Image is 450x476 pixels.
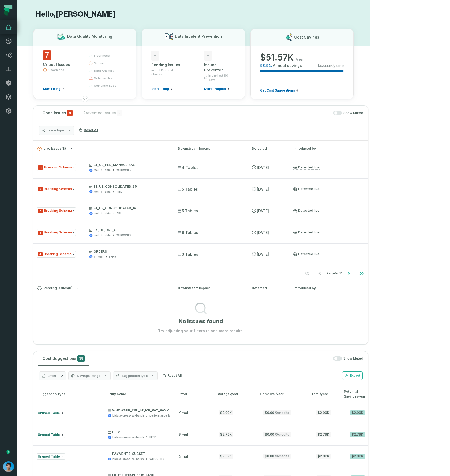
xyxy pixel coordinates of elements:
button: Suggestion type [113,371,158,380]
span: $0.00 [263,410,291,415]
div: Issues Prevented [204,62,235,73]
a: More insights [204,87,230,91]
span: in Pull Request checks [151,68,183,77]
div: Live Issues(8) [33,157,368,280]
h3: Data Incident Prevention [175,34,222,39]
span: /year [320,392,328,396]
span: 38 [77,355,85,362]
button: Unused TableWHOWNER_TBL_BT_MP_PAY_PAYMENTS_ALLbidata-cross-sa-batchperformance_bimelirecore1small... [33,402,368,424]
button: Savings Range [68,371,111,380]
button: Export [342,371,363,380]
span: schema health [94,76,117,80]
span: 7 [43,50,51,60]
button: Go to first page [300,268,313,279]
span: $ 51.57K [260,52,294,63]
h1: Hello, [PERSON_NAME] [33,10,354,19]
a: Start Fixing [151,87,173,91]
span: data anomaly [94,69,114,73]
div: Tooltip anchor [6,449,11,454]
div: meli-bi-data [94,211,111,216]
span: freshness [94,54,110,58]
div: Pending Issues [151,62,183,67]
span: $2.79K [316,432,331,437]
button: Pending Issues(0) [37,286,168,290]
button: Unused TableITEMSbidata-cross-sa-batchFEEDsmall$2.79K$0.00/0credits$2.79K$2.79K [33,424,368,445]
p: ITEMS [108,430,156,434]
div: meli-bi-data [94,168,111,172]
button: Cost Savings$51.57K/year98.9%Annual savings$52.144K/yearGet Cost Suggestions [250,29,354,99]
span: Live Issues ( 8 ) [37,147,66,151]
a: Detected live [293,165,320,170]
div: WHOWNER [116,233,132,237]
div: bidata-cross-sa-batch [112,414,144,418]
div: bidata-cross-sa-batch [112,457,144,461]
span: 3 Tables [178,252,198,257]
span: $2.90K [316,410,331,415]
div: bidata-cross-sa-batch [112,435,144,439]
div: Detected [252,286,284,290]
span: Unused Table [38,454,60,458]
div: Introduced by [294,286,342,290]
div: $2.32K [219,454,233,459]
div: Show Muted [91,356,363,361]
button: Live Issues(8) [37,147,168,151]
button: Data Incident Prevention-Pending Issuesin Pull Request checksStart Fixing-Issues PreventedIn the ... [142,29,245,99]
div: Downstream Impact [178,286,242,290]
div: performance_bimelirecore1 [149,414,186,418]
span: 98.9 % [260,63,272,68]
span: Effort [48,374,56,378]
p: BT_UE_CONSOLIDATED_3P [89,184,168,189]
div: $2.79K [219,432,233,437]
relative-time: Sep 25, 2025, 5:13 PM GMT+3 [257,165,269,170]
span: 6 Tables [178,230,198,235]
span: Suggestion type [122,374,148,378]
p: BT_UE_CONSOLIDATED_1P [89,206,168,210]
div: $2.90K [219,410,233,415]
span: Severity [38,231,43,235]
div: Effort [179,392,207,396]
ul: Page 1 of 2 [300,268,368,279]
relative-time: Sep 25, 2025, 5:13 PM GMT+3 [257,209,269,213]
span: Issue Type [37,207,76,214]
span: - [204,51,212,61]
span: /year [357,394,365,398]
button: Unused TablePAYMENTS_SUBSETbidata-cross-sa-batchWHCOPIESsmall$2.32K$0.00/0credits$2.32K$2.32K [33,445,368,467]
span: critical issues and errors combined [67,110,73,116]
span: Issue Type [37,251,76,258]
relative-time: Sep 25, 2025, 5:13 PM GMT+3 [257,230,269,235]
span: Severity [38,209,43,213]
div: TBL [116,190,122,194]
span: 5 Tables [178,187,198,192]
div: Storage [217,392,250,396]
span: Severity [38,165,43,170]
div: Total [311,392,334,396]
img: avatar of Omri Ildis [3,461,14,472]
button: Reset All [160,371,184,380]
button: Effort [39,371,66,380]
span: small [179,454,189,459]
span: Get Cost Suggestions [260,88,295,93]
span: $ 52.144K /year [318,64,341,68]
button: Open Issues [38,106,77,120]
span: $2.32K [316,454,331,459]
div: WHOWNER [116,168,132,172]
button: Data Quality Monitoring7Critical Issues1 WarningsStart Fixingfreshnessvolumedata anomalyschema he... [33,29,136,99]
p: WHOWNER_TBL_BT_MP_PAY_PAYMENTS_ALL [108,408,186,413]
span: $0.00 [263,454,291,459]
div: Suggestion Type [36,392,98,396]
div: meli-bi-data [94,190,111,194]
span: Pending Issues ( 0 ) [37,286,72,290]
div: Entity Name [107,392,169,396]
div: Compute [260,392,302,396]
span: small [179,411,189,415]
p: LK_UE_ONE_OFF [89,228,168,232]
span: small [179,432,189,437]
div: Show Muted [129,111,363,115]
a: Detected live [293,187,320,191]
h3: Data Quality Monitoring [67,34,112,39]
a: Detected live [293,252,320,256]
span: Savings Range [77,374,101,378]
span: / 0 credits [275,454,289,458]
a: Detected live [293,209,320,213]
p: PAYMENTS_SUBSET [108,452,165,456]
